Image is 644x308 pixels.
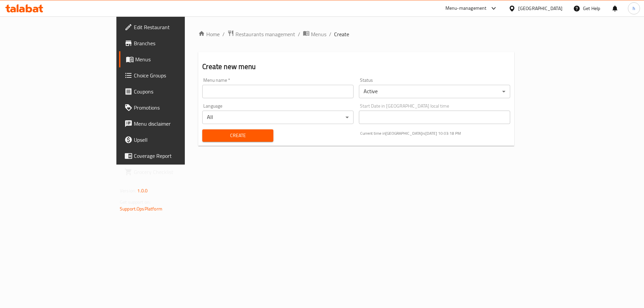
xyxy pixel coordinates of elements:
[633,5,635,12] span: h
[119,132,224,148] a: Upsell
[198,30,514,39] nav: breadcrumb
[137,186,148,195] span: 1.0.0
[303,30,326,39] a: Menus
[119,51,224,67] a: Menus
[119,19,224,35] a: Edit Restaurant
[360,130,510,136] p: Current time in [GEOGRAPHIC_DATA] is [DATE] 10:03:18 PM
[134,152,219,160] span: Coverage Report
[334,30,349,38] span: Create
[119,35,224,51] a: Branches
[134,71,219,79] span: Choice Groups
[202,85,354,98] input: Please enter Menu name
[227,30,295,39] a: Restaurants management
[119,164,224,180] a: Grocery Checklist
[120,204,162,213] a: Support.OpsPlatform
[120,186,136,195] span: Version:
[518,5,562,12] div: [GEOGRAPHIC_DATA]
[202,111,354,124] div: All
[134,104,219,112] span: Promotions
[119,116,224,132] a: Menu disclaimer
[202,129,273,142] button: Create
[119,100,224,116] a: Promotions
[119,67,224,83] a: Choice Groups
[134,120,219,128] span: Menu disclaimer
[134,168,219,176] span: Grocery Checklist
[134,39,219,47] span: Branches
[359,85,510,98] div: Active
[135,55,219,63] span: Menus
[311,30,326,38] span: Menus
[119,83,224,100] a: Coupons
[208,131,268,140] span: Create
[134,136,219,144] span: Upsell
[329,30,331,38] li: /
[119,148,224,164] a: Coverage Report
[235,30,295,38] span: Restaurants management
[134,87,219,96] span: Coupons
[202,62,510,72] h2: Create new menu
[298,30,300,38] li: /
[120,198,151,206] span: Get support on:
[445,4,487,12] div: Menu-management
[134,23,219,31] span: Edit Restaurant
